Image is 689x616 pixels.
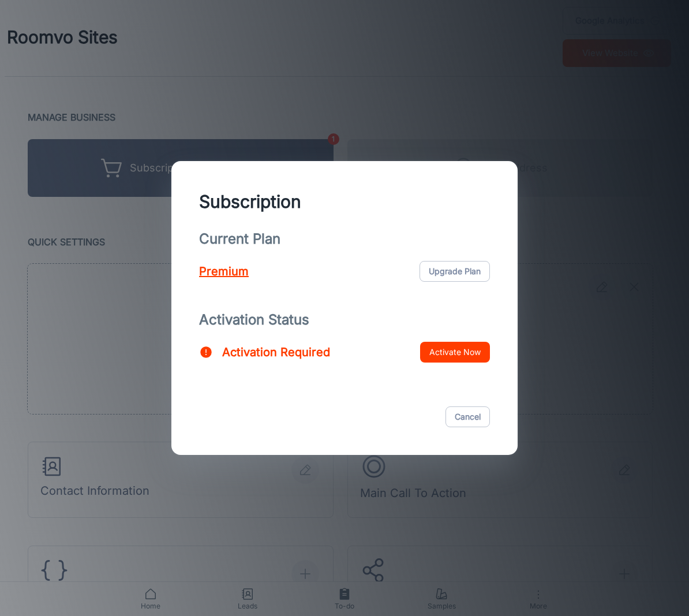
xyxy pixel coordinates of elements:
p: Activation Status [199,309,490,330]
button: Cancel [445,406,490,427]
button: Upgrade Plan [420,261,490,282]
p: Premium [199,263,249,280]
p: Current Plan [199,229,490,249]
div: Subscription [199,189,490,215]
p: Activation Required [222,344,330,361]
button: Activate Now [420,342,490,363]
